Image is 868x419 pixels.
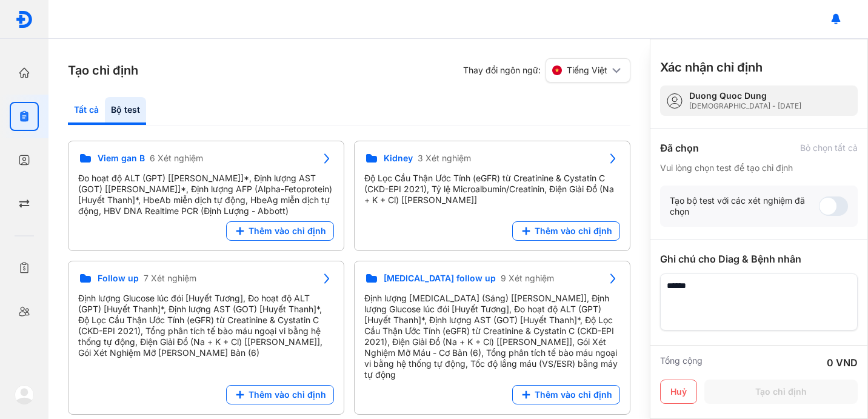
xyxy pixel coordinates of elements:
[535,389,612,400] span: Thêm vào chỉ định
[78,173,334,216] div: Đo hoạt độ ALT (GPT) [[PERSON_NAME]]*, Định lượng AST (GOT) [[PERSON_NAME]]*, Định lượng AFP (Alp...
[512,385,620,404] button: Thêm vào chỉ định
[150,153,203,164] span: 6 Xét nghiệm
[689,101,801,111] div: [DEMOGRAPHIC_DATA] - [DATE]
[15,10,33,28] img: logo
[98,273,139,284] span: Follow up
[660,141,699,155] div: Đã chọn
[670,195,819,217] div: Tạo bộ test với các xét nghiệm đã chọn
[418,153,471,164] span: 3 Xét nghiệm
[15,385,34,404] img: logo
[827,355,858,370] div: 0 VND
[249,389,326,400] span: Thêm vào chỉ định
[567,65,607,76] span: Tiếng Việt
[364,293,620,380] div: Định lượng [MEDICAL_DATA] (Sáng) [[PERSON_NAME]], Định lượng Glucose lúc đói [Huyết Tương], Đo ho...
[535,226,612,236] span: Thêm vào chỉ định
[501,273,554,284] span: 9 Xét nghiệm
[226,221,334,241] button: Thêm vào chỉ định
[660,59,763,76] h3: Xác nhận chỉ định
[98,153,145,164] span: Viem gan B
[689,90,801,101] div: Duong Quoc Dung
[800,142,858,153] div: Bỏ chọn tất cả
[226,385,334,404] button: Thêm vào chỉ định
[364,173,620,206] div: Độ Lọc Cầu Thận Ước Tính (eGFR) từ Creatinine & Cystatin C (CKD-EPI 2021), Tỷ lệ Microalbumin/Cre...
[105,97,146,125] div: Bộ test
[144,273,196,284] span: 7 Xét nghiệm
[249,226,326,236] span: Thêm vào chỉ định
[68,62,138,79] h3: Tạo chỉ định
[660,252,858,266] div: Ghi chú cho Diag & Bệnh nhân
[512,221,620,241] button: Thêm vào chỉ định
[384,153,413,164] span: Kidney
[660,163,858,173] div: Vui lòng chọn test để tạo chỉ định
[660,355,703,370] div: Tổng cộng
[78,293,334,358] div: Định lượng Glucose lúc đói [Huyết Tương], Đo hoạt độ ALT (GPT) [Huyết Thanh]*, Định lượng AST (GO...
[68,97,105,125] div: Tất cả
[463,58,630,82] div: Thay đổi ngôn ngữ:
[660,380,697,404] button: Huỷ
[384,273,496,284] span: [MEDICAL_DATA] follow up
[704,380,858,404] button: Tạo chỉ định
